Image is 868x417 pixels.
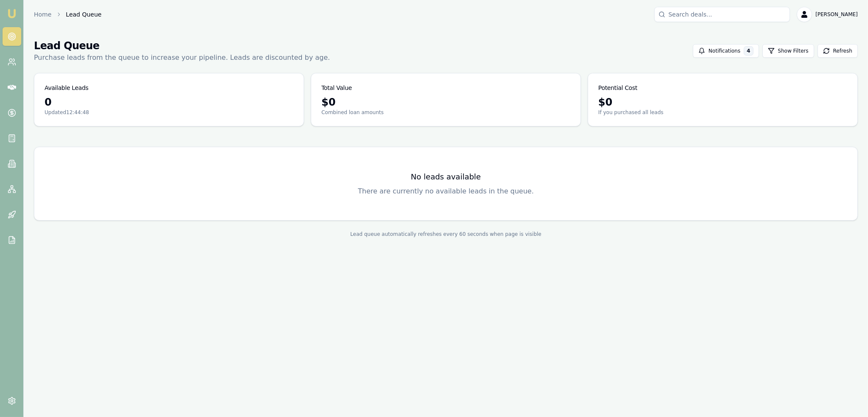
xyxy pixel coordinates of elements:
[45,171,847,183] h3: No leads available
[34,53,330,63] p: Purchase leads from the queue to increase your pipeline. Leads are discounted by age.
[693,44,759,58] button: Notifications4
[321,84,352,92] h3: Total Value
[321,95,570,109] div: $ 0
[744,46,753,56] div: 4
[598,109,847,116] p: If you purchased all leads
[654,7,790,22] input: Search deals
[34,39,330,53] h1: Lead Queue
[598,84,637,92] h3: Potential Cost
[815,11,858,18] span: [PERSON_NAME]
[45,95,293,109] div: 0
[34,231,858,238] div: Lead queue automatically refreshes every 60 seconds when page is visible
[45,109,293,116] p: Updated 12:44:48
[598,95,847,109] div: $ 0
[321,109,570,116] p: Combined loan amounts
[45,186,847,196] p: There are currently no available leads in the queue.
[818,44,858,58] button: Refresh
[34,10,101,19] nav: breadcrumb
[45,84,89,92] h3: Available Leads
[762,44,814,58] button: Show Filters
[7,8,17,19] img: emu-icon-u.png
[34,10,51,19] a: Home
[66,10,101,19] span: Lead Queue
